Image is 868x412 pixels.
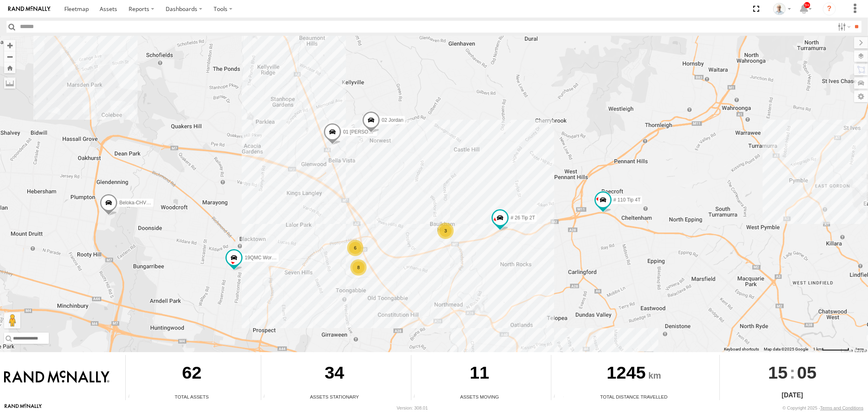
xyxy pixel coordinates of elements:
[823,2,836,15] i: ?
[835,21,852,33] label: Search Filter Options
[613,197,641,202] span: # 110 Tip 4T
[8,6,50,12] img: rand-logo.svg
[126,393,258,400] div: Total Assets
[768,355,788,390] span: 15
[4,370,109,384] img: Rand McNally
[813,347,822,351] span: 1 km
[4,51,15,62] button: Zoom out
[551,394,564,400] div: Total distance travelled by all assets within specified date range and applied filters
[411,394,424,400] div: Total number of assets current in transit.
[119,200,155,206] span: Beloka-CHV61N
[350,259,367,276] div: 8
[720,355,865,390] div: :
[720,390,865,400] div: [DATE]
[437,223,454,239] div: 3
[854,91,868,102] label: Map Settings
[411,393,548,400] div: Assets Moving
[511,215,535,221] span: # 26 Tip 2T
[4,40,15,51] button: Zoom in
[770,3,794,15] div: Kurt Byers
[764,347,808,351] span: Map data ©2025 Google
[126,394,138,400] div: Total number of Enabled Assets
[4,77,15,89] label: Measure
[820,405,864,410] a: Terms and Conditions
[4,312,20,329] button: Drag Pegman onto the map to open Street View
[797,355,817,390] span: 05
[4,62,15,73] button: Zoom Home
[551,393,717,400] div: Total Distance Travelled
[411,355,548,393] div: 11
[245,254,284,260] span: 19QMC Workshop
[397,405,428,410] div: Version: 308.01
[4,404,42,412] a: Visit our Website
[856,347,864,351] a: Terms (opens in new tab)
[724,346,759,352] button: Keyboard shortcuts
[783,405,864,410] div: © Copyright 2025 -
[261,394,273,400] div: Total number of assets current stationary.
[382,117,403,123] span: 02 Jordan
[126,355,258,393] div: 62
[261,393,408,400] div: Assets Stationary
[551,355,717,393] div: 1245
[261,355,408,393] div: 34
[811,346,852,352] button: Map Scale: 1 km per 63 pixels
[347,240,363,256] div: 6
[343,129,390,135] span: 01 [PERSON_NAME]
